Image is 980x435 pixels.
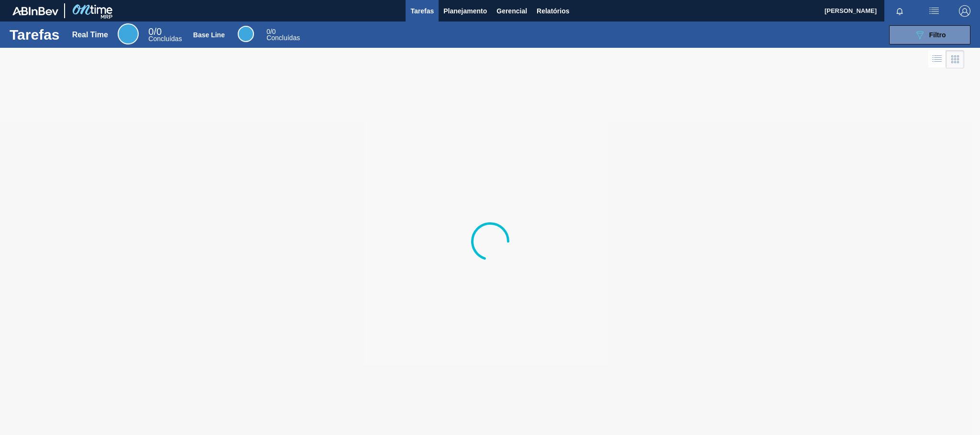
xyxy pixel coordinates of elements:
span: Concluídas [266,34,300,42]
div: Real Time [148,28,182,42]
div: Base Line [238,26,254,42]
span: 0 [266,28,270,35]
span: Concluídas [148,35,182,43]
div: Real Time [118,23,139,44]
img: TNhmsLtSVTkK8tSr43FrP2fwEKptu5GPRR3wAAAABJRU5ErkJggg== [12,7,58,15]
span: / 0 [266,28,275,35]
span: Gerencial [496,5,527,17]
span: Tarefas [410,5,434,17]
span: Relatórios [537,5,569,17]
div: Base Line [193,31,225,39]
button: Notificações [884,4,915,18]
button: Filtro [889,25,970,44]
span: Filtro [929,31,946,39]
span: Planejamento [443,5,487,17]
span: / 0 [148,26,162,37]
img: Logout [959,5,970,17]
div: Real Time [72,31,108,39]
img: userActions [928,5,940,17]
div: Base Line [266,29,300,41]
span: 0 [148,26,154,37]
h1: Tarefas [10,29,60,40]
